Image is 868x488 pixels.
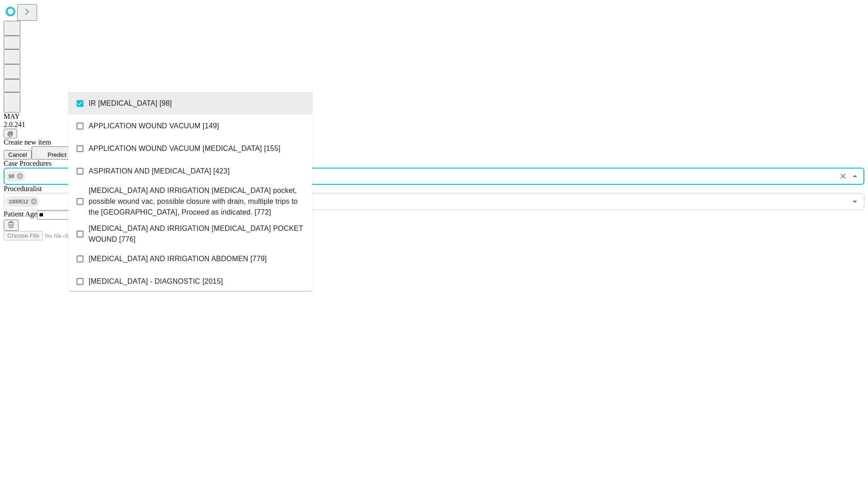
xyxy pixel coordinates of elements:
[89,143,280,154] span: APPLICATION WOUND VACUUM [MEDICAL_DATA] [155]
[89,253,267,264] span: [MEDICAL_DATA] AND IRRIGATION ABDOMEN [779]
[4,185,42,192] span: Proceduralist
[4,129,17,138] button: @
[32,146,73,160] button: Predict
[5,171,25,182] div: 98
[89,121,219,131] span: APPLICATION WOUND VACUUM [149]
[4,150,32,160] button: Cancel
[4,160,52,167] span: Scheduled Procedure
[4,138,51,146] span: Create new item
[5,171,18,182] span: 98
[837,170,849,183] button: Clear
[849,170,861,183] button: Close
[4,121,864,129] div: 2.0.241
[89,98,172,109] span: IR [MEDICAL_DATA] [98]
[4,113,864,121] div: MAY
[89,276,223,287] span: [MEDICAL_DATA] - DIAGNOSTIC [2015]
[5,196,39,207] div: 1000512
[5,197,32,207] span: 1000512
[47,151,66,158] span: Predict
[849,195,861,208] button: Open
[89,223,305,245] span: [MEDICAL_DATA] AND IRRIGATION [MEDICAL_DATA] POCKET WOUND [776]
[8,151,27,158] span: Cancel
[89,185,305,218] span: [MEDICAL_DATA] AND IRRIGATION [MEDICAL_DATA] pocket, possible wound vac, possible closure with dr...
[89,166,230,177] span: ASPIRATION AND [MEDICAL_DATA] [423]
[4,210,37,218] span: Patient Age
[7,130,14,137] span: @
